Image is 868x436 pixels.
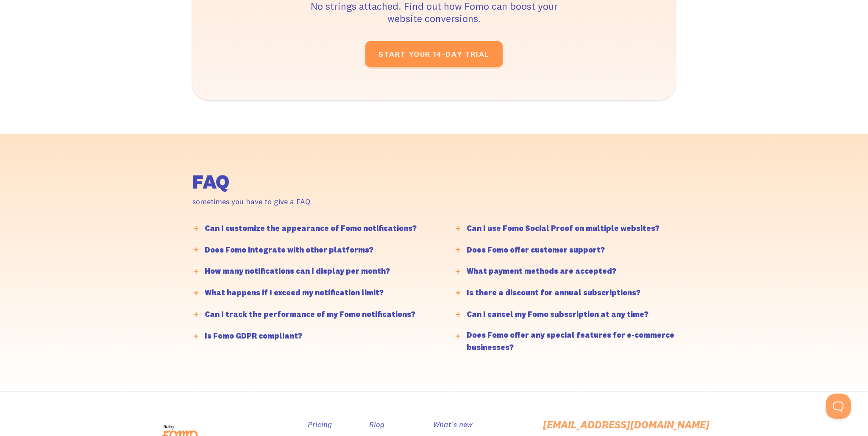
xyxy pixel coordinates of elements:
[467,265,616,278] div: What payment methods are accepted?
[205,308,415,321] div: Can I track the performance of my Fomo notifications?
[467,308,648,321] div: Can I cancel my Fomo subscription at any time?
[308,419,332,431] a: Pricing
[205,287,384,299] div: What happens if I exceed my notification limit?
[205,222,417,235] div: Can I customize the appearance of Fomo notifications?
[467,244,605,256] div: Does Fomo offer customer support?
[467,329,699,354] div: Does Fomo offer any special features for e-commerce businesses?
[433,419,473,431] a: What's new
[369,419,384,431] a: Blog
[192,196,548,208] div: sometimes you have to give a FAQ
[365,41,503,69] a: START YOUR 14-DAY TRIAL
[205,330,302,342] div: Is Fomo GDPR compliant?
[205,265,390,278] div: How many notifications can I display per month?
[192,172,548,192] h2: FAQ
[826,394,851,419] iframe: Toggle Customer Support
[467,222,659,235] div: Can I use Fomo Social Proof on multiple websites?
[205,244,373,256] div: Does Fomo integrate with other platforms?
[543,419,709,431] a: [EMAIL_ADDRESS][DOMAIN_NAME]
[467,287,640,299] div: Is there a discount for annual subscriptions?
